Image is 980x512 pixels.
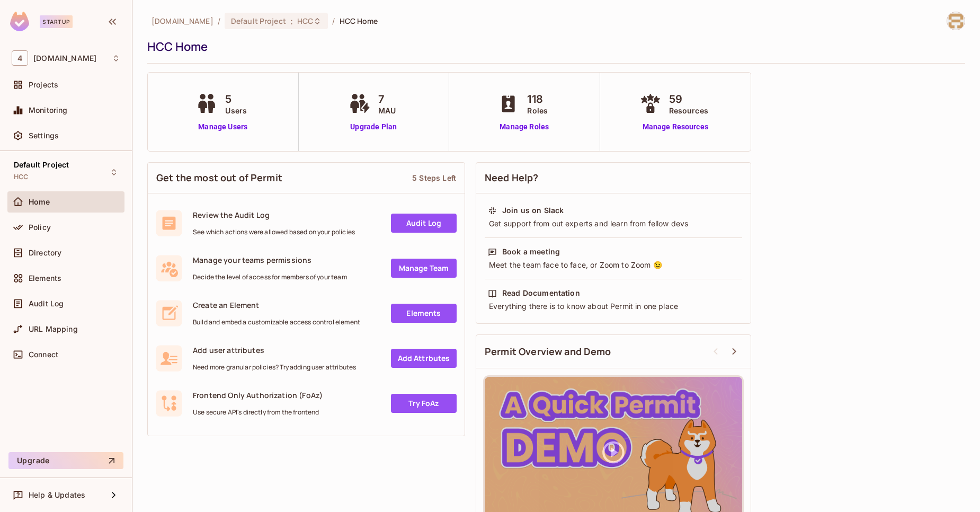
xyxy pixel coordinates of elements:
span: Decide the level of access for members of your team [193,273,347,281]
a: Manage Users [193,121,252,133]
a: Try FoAz [391,394,457,413]
span: Build and embed a customizable access control element [193,318,360,326]
span: the active workspace [152,16,213,26]
span: Need more granular policies? Try adding user attributes [193,363,356,372]
span: 118 [527,91,548,107]
div: HCC Home [147,39,960,55]
span: Add user attributes [193,345,356,355]
a: Audit Log [391,214,457,233]
span: Use secure API's directly from the frontend [193,408,323,417]
li: / [332,16,335,26]
span: 5 [225,91,247,107]
div: Join us on Slack [502,205,564,216]
span: Permit Overview and Demo [485,345,611,358]
a: Manage Resources [637,121,714,133]
span: Home [29,198,50,206]
a: Upgrade Plan [346,121,401,133]
a: Manage Team [391,259,457,278]
span: Directory [29,249,61,257]
span: Manage your teams permissions [193,255,347,265]
span: HCC [297,16,313,26]
span: Policy [29,223,51,232]
span: Create an Element [193,300,360,310]
a: Add Attrbutes [391,349,457,368]
span: Projects [29,81,58,89]
span: Connect [29,350,58,359]
span: Workspace: 46labs.com [33,54,96,63]
span: Settings [29,131,59,140]
span: See which actions were allowed based on your policies [193,228,355,236]
img: ali.sheikh@46labs.com [947,12,965,30]
span: HCC Home [340,16,378,26]
span: Need Help? [485,171,539,184]
span: 7 [378,91,396,107]
span: 59 [669,91,708,107]
button: Upgrade [8,452,123,469]
div: Book a meeting [502,246,560,257]
span: Roles [527,105,548,116]
span: MAU [378,105,396,116]
div: Startup [40,15,73,28]
div: Meet the team face to face, or Zoom to Zoom 😉 [488,260,739,270]
span: Resources [669,105,708,116]
span: Default Project [14,161,69,169]
span: Monitoring [29,106,68,114]
a: Manage Roles [495,121,553,133]
span: URL Mapping [29,325,78,333]
span: Review the Audit Log [193,210,355,220]
div: 5 Steps Left [412,173,456,183]
div: Everything there is to know about Permit in one place [488,301,739,312]
span: 4 [12,50,28,66]
span: Get the most out of Permit [156,171,282,184]
span: Audit Log [29,299,64,308]
span: Elements [29,274,61,283]
a: Elements [391,304,457,323]
span: Default Project [231,16,286,26]
span: : [290,17,293,25]
span: Help & Updates [29,491,85,499]
span: HCC [14,173,28,181]
span: Users [225,105,247,116]
div: Get support from out experts and learn from fellow devs [488,218,739,229]
img: SReyMgAAAABJRU5ErkJggg== [10,12,29,31]
div: Read Documentation [502,288,580,298]
li: / [218,16,220,26]
span: Frontend Only Authorization (FoAz) [193,390,323,400]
